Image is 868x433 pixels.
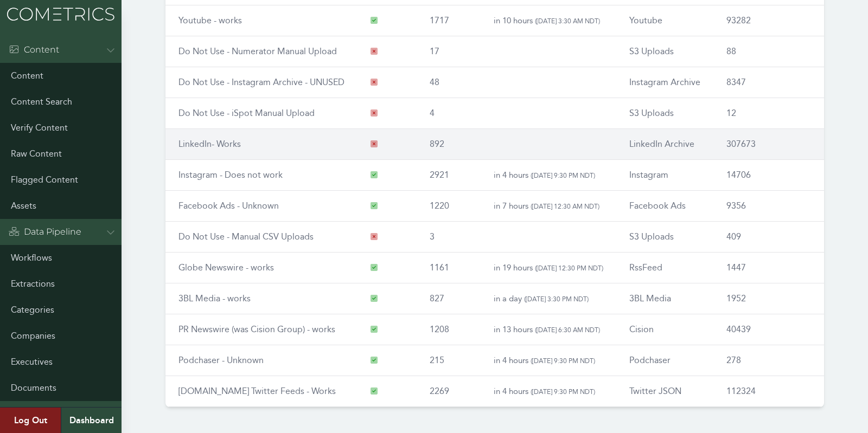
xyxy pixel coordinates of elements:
[178,46,337,56] a: Do Not Use - Numerator Manual Upload
[531,387,595,396] span: ( [DATE] 9:30 PM NDT )
[616,283,713,314] td: 3BL Media
[178,355,264,365] a: Podchaser - Unknown
[713,129,824,160] td: 307673
[178,139,241,149] a: LinkedIn- Works
[417,376,480,407] td: 2269
[178,108,315,118] a: Do Not Use - iSpot Manual Upload
[417,160,480,191] td: 2921
[178,386,336,396] a: [DOMAIN_NAME] Twitter Feeds - Works
[178,15,242,25] a: Youtube - works
[713,67,824,98] td: 8347
[713,36,824,67] td: 88
[178,201,279,211] a: Facebook Ads - Unknown
[417,222,480,253] td: 3
[531,202,599,210] span: ( [DATE] 12:30 AM NDT )
[616,36,713,67] td: S3 Uploads
[616,160,713,191] td: Instagram
[713,253,824,283] td: 1447
[531,171,595,179] span: ( [DATE] 9:30 PM NDT )
[417,67,480,98] td: 48
[616,67,713,98] td: Instagram Archive
[178,324,335,334] a: PR Newswire (was Cision Group) - works
[713,283,824,314] td: 1952
[713,5,824,36] td: 93282
[616,376,713,407] td: Twitter JSON
[417,345,480,376] td: 215
[178,293,251,303] a: 3BL Media - works
[616,5,713,36] td: Youtube
[713,191,824,222] td: 9356
[531,357,595,365] span: ( [DATE] 9:30 PM NDT )
[178,77,344,87] a: Do Not Use - Instagram Archive - UNUSED
[616,129,713,160] td: LinkedIn Archive
[178,170,283,180] a: Instagram - Does not work
[713,98,824,129] td: 12
[417,5,480,36] td: 1717
[713,222,824,253] td: 409
[535,17,600,25] span: ( [DATE] 3:30 AM NDT )
[713,314,824,345] td: 40439
[616,191,713,222] td: Facebook Ads
[417,253,480,283] td: 1161
[417,129,480,160] td: 892
[494,199,603,212] p: in 7 hours
[713,345,824,376] td: 278
[713,376,824,407] td: 112324
[494,261,603,274] p: in 19 hours
[178,262,274,273] a: Globe Newswire - works
[616,314,713,345] td: Cision
[417,98,480,129] td: 4
[494,292,603,305] p: in a day
[61,408,122,433] a: Dashboard
[417,314,480,345] td: 1208
[494,323,603,336] p: in 13 hours
[494,354,603,367] p: in 4 hours
[524,295,589,303] span: ( [DATE] 3:30 PM NDT )
[417,283,480,314] td: 827
[178,231,314,242] a: Do Not Use - Manual CSV Uploads
[616,253,713,283] td: RssFeed
[616,222,713,253] td: S3 Uploads
[616,98,713,129] td: S3 Uploads
[616,345,713,376] td: Podchaser
[417,191,480,222] td: 1220
[417,36,480,67] td: 17
[9,225,81,238] div: Data Pipeline
[494,14,603,27] p: in 10 hours
[494,385,603,398] p: in 4 hours
[535,264,603,272] span: ( [DATE] 12:30 PM NDT )
[9,43,59,56] div: Content
[535,326,600,334] span: ( [DATE] 6:30 AM NDT )
[713,160,824,191] td: 14706
[494,169,603,182] p: in 4 hours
